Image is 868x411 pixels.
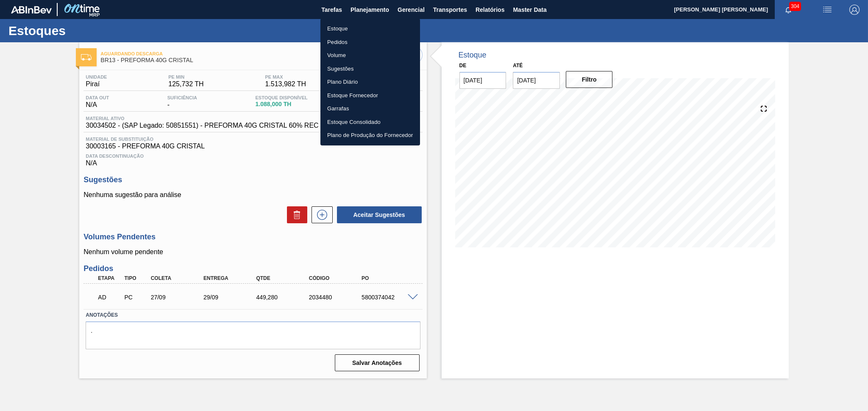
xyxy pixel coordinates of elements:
[320,22,420,36] a: Estoque
[320,115,420,129] a: Estoque Consolidado
[320,49,420,62] a: Volume
[320,129,420,142] a: Plano de Produção do Fornecedor
[320,36,420,49] a: Pedidos
[320,89,420,102] a: Estoque Fornecedor
[320,62,420,76] a: Sugestões
[320,102,420,115] a: Garrafas
[320,75,420,89] a: Plano Diário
